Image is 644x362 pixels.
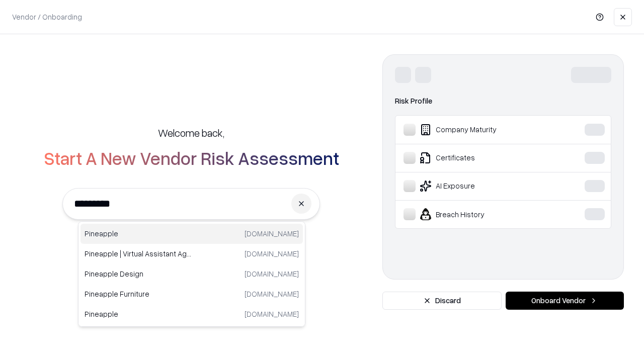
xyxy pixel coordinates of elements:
[12,12,82,22] p: Vendor / Onboarding
[404,124,554,136] div: Company Maturity
[404,180,554,192] div: AI Exposure
[44,148,339,168] h2: Start A New Vendor Risk Assessment
[245,228,299,239] p: [DOMAIN_NAME]
[245,268,299,279] p: [DOMAIN_NAME]
[85,289,192,299] p: Pineapple Furniture
[404,208,554,220] div: Breach History
[382,292,502,310] button: Discard
[245,248,299,259] p: [DOMAIN_NAME]
[85,248,192,259] p: Pineapple | Virtual Assistant Agency
[395,95,611,107] div: Risk Profile
[78,221,305,327] div: Suggestions
[158,126,224,140] h5: Welcome back,
[85,268,192,279] p: Pineapple Design
[245,309,299,319] p: [DOMAIN_NAME]
[245,289,299,299] p: [DOMAIN_NAME]
[506,292,624,310] button: Onboard Vendor
[404,152,554,164] div: Certificates
[85,228,192,239] p: Pineapple
[85,309,192,319] p: Pineapple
